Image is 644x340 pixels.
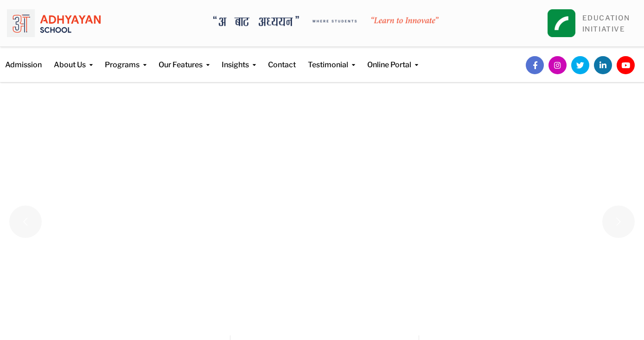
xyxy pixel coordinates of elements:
img: square_leapfrog [548,9,575,37]
a: Admission [5,47,42,71]
img: logo [7,7,101,39]
img: A Bata Adhyayan where students learn to Innovate [213,16,439,26]
a: Testimonial [308,47,355,71]
a: Contact [268,47,296,71]
a: About Us [54,47,93,71]
a: EDUCATIONINITIATIVE [582,14,630,33]
a: Insights [222,47,256,71]
a: Programs [105,47,147,71]
a: Online Portal [367,47,418,71]
a: Our Features [159,47,210,71]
